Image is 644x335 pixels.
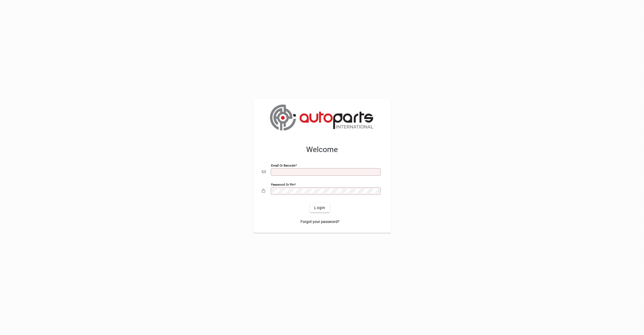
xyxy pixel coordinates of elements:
[262,145,382,154] h2: Welcome
[310,203,330,212] button: Login
[298,217,342,226] a: Forgot your password?
[271,164,295,167] mat-label: Email or Barcode
[271,183,294,186] mat-label: Password or Pin
[314,205,325,211] span: Login
[301,219,339,225] span: Forgot your password?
